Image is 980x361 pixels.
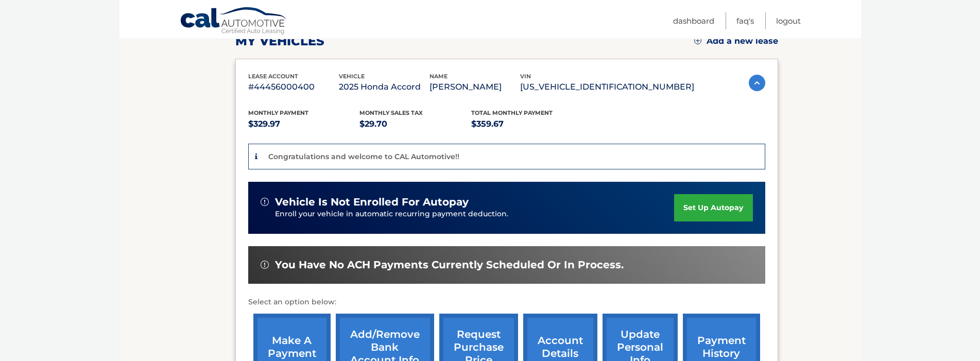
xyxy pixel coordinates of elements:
[359,117,471,131] p: $29.70
[268,152,459,161] p: Congratulations and welcome to CAL Automotive!!
[248,109,308,116] span: Monthly Payment
[248,296,765,308] p: Select an option below:
[520,80,694,94] p: [US_VEHICLE_IDENTIFICATION_NUMBER]
[248,80,339,94] p: #44456000400
[359,109,423,116] span: Monthly sales Tax
[248,73,298,80] span: lease account
[673,12,714,29] a: Dashboard
[275,259,624,271] span: You have no ACH payments currently scheduled or in process.
[261,261,269,269] img: alert-white.svg
[674,194,752,221] a: set up autopay
[235,33,324,49] h2: my vehicles
[736,12,754,29] a: FAQ's
[749,75,765,91] img: accordion-active.svg
[339,73,365,80] span: vehicle
[180,7,288,37] a: Cal Automotive
[520,73,531,80] span: vin
[694,37,701,44] img: add.svg
[248,117,360,131] p: $329.97
[471,109,553,116] span: Total Monthly Payment
[471,117,583,131] p: $359.67
[261,198,269,206] img: alert-white.svg
[275,196,469,209] span: vehicle is not enrolled for autopay
[339,80,429,94] p: 2025 Honda Accord
[776,12,801,29] a: Logout
[429,73,448,80] span: name
[275,209,675,220] p: Enroll your vehicle in automatic recurring payment deduction.
[694,36,778,46] a: Add a new lease
[429,80,520,94] p: [PERSON_NAME]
